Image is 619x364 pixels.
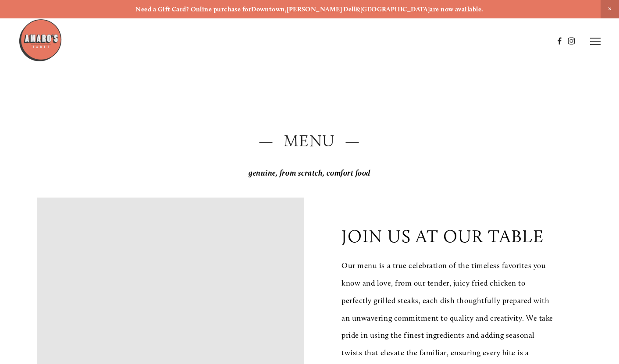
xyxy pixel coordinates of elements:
strong: are now available. [430,5,483,13]
strong: Need a Gift Card? Online purchase for [135,5,251,13]
a: [GEOGRAPHIC_DATA] [360,5,430,13]
a: Downtown [251,5,285,13]
img: Amaro's Table [18,18,62,62]
strong: & [356,5,360,13]
h2: — Menu — [37,129,582,152]
strong: , [285,5,287,13]
p: join us at our table [342,226,544,247]
a: [PERSON_NAME] Dell [287,5,356,13]
em: genuine, from scratch, comfort food [249,168,370,178]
